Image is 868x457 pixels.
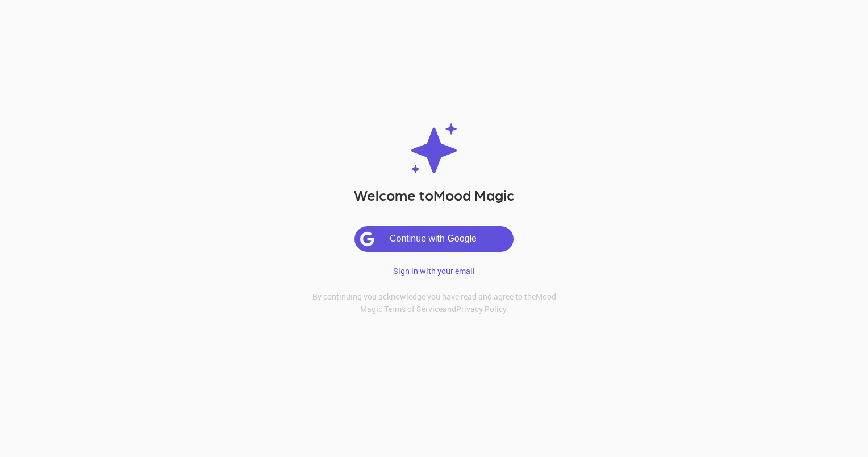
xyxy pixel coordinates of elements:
[456,304,506,314] a: Privacy Policy
[354,186,514,203] h1: Welcome to Mood Magic
[384,304,443,314] a: Terms of Service
[393,265,475,277] p: Sign in with your email
[354,226,514,252] button: Continue with Google
[411,123,457,173] img: Logo
[298,290,570,315] h6: By continuing you acknowledge you have read and agree to the Mood Magic and .
[360,231,390,247] img: google.svg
